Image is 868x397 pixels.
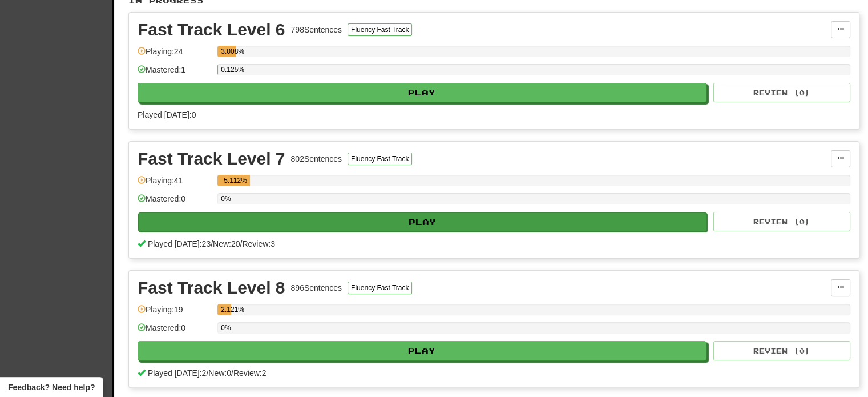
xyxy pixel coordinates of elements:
[138,193,212,212] div: Mastered: 0
[713,212,850,231] button: Review (0)
[138,64,212,83] div: Mastered: 1
[221,304,231,315] div: 2.121%
[240,239,243,248] span: /
[221,175,249,186] div: 5.112%
[291,153,342,165] div: 802 Sentences
[291,282,342,294] div: 896 Sentences
[138,46,212,65] div: Playing: 24
[138,175,212,194] div: Playing: 41
[138,83,706,102] button: Play
[242,239,275,248] span: Review: 3
[231,368,233,378] span: /
[138,212,707,232] button: Play
[8,382,95,393] span: Open feedback widget
[213,239,240,248] span: New: 20
[233,368,267,378] span: Review: 2
[211,239,213,248] span: /
[138,304,212,323] div: Playing: 19
[713,341,850,360] button: Review (0)
[206,368,208,378] span: /
[208,368,231,378] span: New: 0
[138,150,285,167] div: Fast Track Level 7
[138,21,285,38] div: Fast Track Level 6
[713,83,850,102] button: Review (0)
[138,341,706,360] button: Play
[348,153,412,165] button: Fluency Fast Track
[348,23,412,36] button: Fluency Fast Track
[348,282,412,294] button: Fluency Fast Track
[138,279,285,296] div: Fast Track Level 8
[221,46,236,57] div: 3.008%
[291,24,342,35] div: 798 Sentences
[148,368,206,378] span: Played [DATE]: 2
[148,239,211,248] span: Played [DATE]: 23
[138,322,212,341] div: Mastered: 0
[138,110,196,119] span: Played [DATE]: 0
